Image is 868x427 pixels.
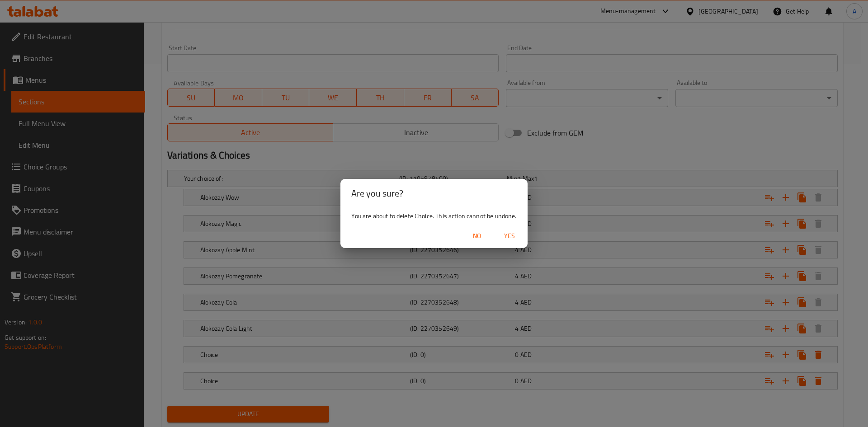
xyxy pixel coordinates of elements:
[340,208,527,224] div: You are about to delete Choice. This action cannot be undone.
[499,230,520,242] span: Yes
[462,228,491,244] button: No
[466,230,488,242] span: No
[495,228,524,244] button: Yes
[351,186,516,201] h2: Are you sure?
